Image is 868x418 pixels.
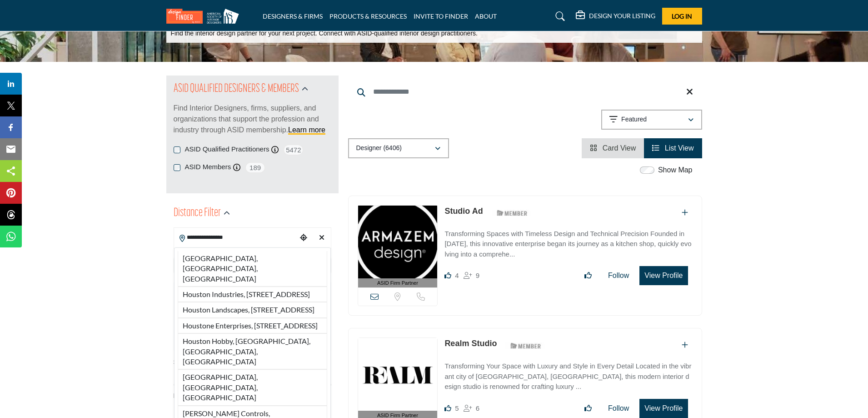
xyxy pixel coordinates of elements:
label: ASID Qualified Practitioners [185,144,269,155]
button: Like listing [579,267,598,285]
span: 9 [476,272,479,279]
span: Card View [603,144,636,152]
h2: Distance Filter [174,205,221,222]
li: Houstone Enterprises, [STREET_ADDRESS] [178,318,327,333]
p: Studio Ad [444,205,483,217]
img: ASID Members Badge Icon [505,340,546,351]
span: Log In [672,12,692,20]
button: Follow [602,267,635,285]
span: 6 [476,404,479,412]
div: DESIGN YOUR LISTING [576,11,655,22]
span: 4 [455,272,459,279]
li: [GEOGRAPHIC_DATA], [GEOGRAPHIC_DATA], [GEOGRAPHIC_DATA] [178,369,327,405]
p: Featured [621,115,647,124]
span: ASID Firm Partner [377,279,418,287]
span: 189 [245,162,265,173]
a: Learn more [288,126,325,134]
a: View List [652,144,693,152]
a: INVITE TO FINDER [414,12,468,20]
input: Search Location [174,229,297,247]
label: ASID Members [185,162,231,172]
a: PRODUCTS & RESOURCES [329,12,407,20]
button: Log In [662,8,702,25]
button: Designer (6406) [348,138,449,158]
p: Transforming Your Space with Luxury and Style in Every Detail Located in the vibrant city of [GEO... [444,361,692,392]
span: List View [665,144,694,152]
a: Search [547,9,571,24]
a: DESIGNERS & FIRMS [263,12,323,20]
h5: DESIGN YOUR LISTING [589,12,655,20]
a: Add To List [682,341,688,349]
label: Show Map [658,165,693,176]
input: ASID Qualified Practitioners checkbox [174,146,180,153]
li: List View [644,138,702,158]
li: Houston Industries, [STREET_ADDRESS] [178,287,327,302]
a: Transforming Spaces with Timeless Design and Technical Precision Founded in [DATE], this innovati... [444,223,692,260]
a: ABOUT [475,12,497,20]
div: Clear search location [315,228,329,248]
a: Transforming Your Space with Luxury and Style in Every Detail Located in the vibrant city of [GEO... [444,356,692,392]
input: ASID Members checkbox [174,164,180,171]
span: N/A [174,391,184,401]
a: Realm Studio [444,339,497,348]
p: Find Interior Designers, firms, suppliers, and organizations that support the profession and indu... [174,103,331,136]
a: ASID Firm Partner [358,206,438,288]
div: Choose your current location [297,228,310,248]
button: Follow [602,399,635,418]
p: Transforming Spaces with Timeless Design and Technical Precision Founded in [DATE], this innovati... [444,229,692,260]
div: Followers [464,403,479,414]
button: View Profile [639,266,688,285]
img: ASID Members Badge Icon [492,207,533,219]
span: 5472 [283,144,304,156]
img: Studio Ad [358,206,438,278]
p: Realm Studio [444,337,497,350]
img: Site Logo [166,9,244,24]
button: Like listing [579,399,598,418]
li: Card View [582,138,644,158]
span: 5 [455,404,459,412]
a: Studio Ad [444,206,483,216]
a: Add To List [682,209,688,217]
a: View Card [590,144,636,152]
li: Houston Hobby, [GEOGRAPHIC_DATA], [GEOGRAPHIC_DATA], [GEOGRAPHIC_DATA] [178,333,327,369]
div: Search within: [174,358,331,367]
i: Likes [444,405,451,412]
p: Find the interior design partner for your next project. Connect with ASID-qualified interior desi... [171,29,478,38]
button: View Profile [639,399,688,418]
li: [GEOGRAPHIC_DATA], [GEOGRAPHIC_DATA], [GEOGRAPHIC_DATA] [178,251,327,287]
button: Featured [601,110,702,130]
img: Realm Studio [358,338,438,411]
div: Followers [464,270,479,281]
li: Houston Landscapes, [STREET_ADDRESS] [178,302,327,317]
h2: ASID QUALIFIED DESIGNERS & MEMBERS [174,81,299,97]
input: Search Keyword [348,81,702,103]
p: Designer (6406) [356,144,402,153]
i: Likes [444,272,451,279]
